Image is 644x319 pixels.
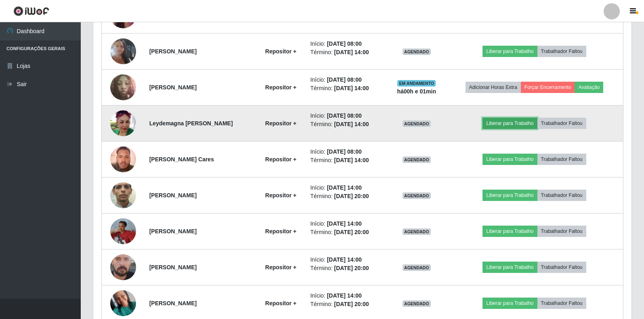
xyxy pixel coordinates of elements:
[334,265,369,271] time: [DATE] 20:00
[403,264,431,271] span: AGENDADO
[265,300,296,306] strong: Repositor +
[403,300,431,307] span: AGENDADO
[482,118,537,129] button: Liberar para Trabalho
[310,264,382,273] li: Término:
[482,154,537,165] button: Liberar para Trabalho
[110,218,136,244] img: 1750250389303.jpeg
[310,40,382,48] li: Início:
[149,156,214,163] strong: [PERSON_NAME] Cares
[110,70,136,104] img: 1752934097252.jpeg
[310,256,382,264] li: Início:
[149,120,233,127] strong: Leydemagna [PERSON_NAME]
[334,49,369,55] time: [DATE] 14:00
[310,292,382,300] li: Início:
[466,82,521,93] button: Adicionar Horas Extra
[310,184,382,192] li: Início:
[482,262,537,273] button: Liberar para Trabalho
[334,193,369,199] time: [DATE] 20:00
[265,228,296,234] strong: Repositor +
[482,46,537,57] button: Liberar para Trabalho
[537,226,586,237] button: Trabalhador Faltou
[110,110,136,136] img: 1754944379156.jpeg
[310,76,382,84] li: Início:
[310,148,382,156] li: Início:
[334,301,369,307] time: [DATE] 20:00
[110,239,136,296] img: 1755946089616.jpeg
[110,167,136,224] img: 1747894818332.jpeg
[327,40,362,47] time: [DATE] 08:00
[149,84,197,91] strong: [PERSON_NAME]
[403,120,431,127] span: AGENDADO
[310,84,382,93] li: Término:
[397,88,436,95] strong: há 00 h e 01 min
[327,148,362,155] time: [DATE] 08:00
[403,192,431,199] span: AGENDADO
[482,190,537,201] button: Liberar para Trabalho
[537,190,586,201] button: Trabalhador Faltou
[327,292,362,299] time: [DATE] 14:00
[310,220,382,228] li: Início:
[310,192,382,201] li: Término:
[537,154,586,165] button: Trabalhador Faltou
[310,228,382,237] li: Término:
[575,82,603,93] button: Avaliação
[149,48,197,55] strong: [PERSON_NAME]
[537,118,586,129] button: Trabalhador Faltou
[537,298,586,309] button: Trabalhador Faltou
[265,120,296,127] strong: Repositor +
[537,46,586,57] button: Trabalhador Faltou
[149,264,197,270] strong: [PERSON_NAME]
[403,156,431,163] span: AGENDADO
[334,85,369,91] time: [DATE] 14:00
[334,121,369,127] time: [DATE] 14:00
[149,228,197,234] strong: [PERSON_NAME]
[13,6,49,16] img: CoreUI Logo
[327,76,362,83] time: [DATE] 08:00
[482,226,537,237] button: Liberar para Trabalho
[110,28,136,74] img: 1750278821338.jpeg
[110,142,136,176] img: 1756383834375.jpeg
[310,156,382,165] li: Término:
[149,192,197,199] strong: [PERSON_NAME]
[265,48,296,55] strong: Repositor +
[327,184,362,191] time: [DATE] 14:00
[265,264,296,270] strong: Repositor +
[265,84,296,91] strong: Repositor +
[334,229,369,235] time: [DATE] 20:00
[397,80,436,87] span: EM ANDAMENTO
[265,156,296,163] strong: Repositor +
[482,298,537,309] button: Liberar para Trabalho
[310,300,382,308] li: Término:
[537,262,586,273] button: Trabalhador Faltou
[521,82,575,93] button: Forçar Encerramento
[327,112,362,119] time: [DATE] 08:00
[310,112,382,120] li: Início:
[310,48,382,57] li: Término:
[265,192,296,199] strong: Repositor +
[334,157,369,163] time: [DATE] 14:00
[310,120,382,129] li: Término:
[327,220,362,227] time: [DATE] 14:00
[327,256,362,263] time: [DATE] 14:00
[403,49,431,55] span: AGENDADO
[403,228,431,235] span: AGENDADO
[149,300,197,306] strong: [PERSON_NAME]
